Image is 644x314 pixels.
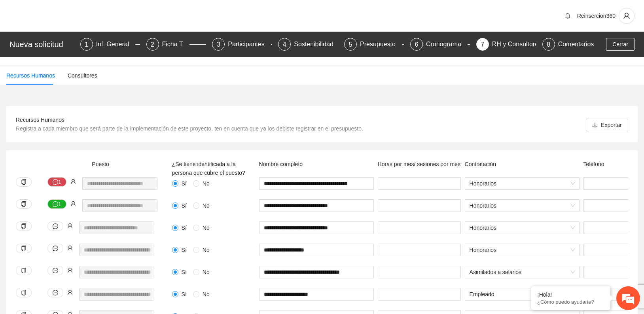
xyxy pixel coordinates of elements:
button: message [47,266,63,275]
span: Empleado [470,288,575,300]
span: Registra a cada miembro que será parte de la implementación de este proyecto, ten en cuenta que y... [16,125,363,132]
span: 3 [217,41,220,48]
button: copy [16,288,32,297]
span: user [67,245,73,251]
span: user [70,179,76,184]
span: copy [21,268,27,273]
div: Sostenibilidad [294,38,340,51]
span: 5 [349,41,352,48]
span: Contratación [465,161,496,167]
span: Sí [178,201,190,210]
span: copy [21,223,27,229]
span: bell [562,13,574,19]
span: No [199,179,213,188]
div: Cronograma [426,38,468,51]
span: Honorarios [470,244,575,256]
button: message [47,244,63,253]
span: 8 [547,41,550,48]
div: 2Ficha T [146,38,206,51]
button: message [47,288,63,297]
span: Horas por mes/ sesiones por mes [378,161,460,167]
button: message1 [47,199,66,209]
div: 3Participantes [212,38,272,51]
span: message [53,268,58,273]
span: Honorarios [470,200,575,212]
span: user [67,267,73,273]
div: ¡Hola! [537,291,604,298]
span: message [53,290,58,295]
div: Recursos Humanos [6,71,55,80]
button: bell [561,9,574,22]
span: user [619,12,634,19]
span: Honorarios [470,178,575,189]
span: copy [21,201,27,207]
div: Nueva solicitud [9,38,76,51]
span: user [70,201,76,206]
div: 6Cronograma [410,38,470,51]
span: 7 [481,41,484,48]
span: message [53,179,58,185]
span: No [199,268,213,276]
div: RH y Consultores [492,38,548,51]
span: Nombre completo [259,161,303,167]
p: ¿Cómo puedo ayudarte? [537,299,604,305]
span: Exportar [601,121,622,129]
span: Sí [178,179,190,188]
button: user [619,8,635,24]
span: Asimilados a salarios [470,266,575,278]
div: 8Comentarios [542,38,594,51]
span: user [67,223,73,229]
span: No [199,201,213,210]
div: 1Inf. General [80,38,140,51]
button: copy [16,177,32,187]
span: Reinsercion360 [577,13,616,19]
div: 7RH y Consultores [476,38,536,51]
div: 4Sostenibilidad [278,38,338,51]
span: 4 [283,41,286,48]
span: 1 [85,41,88,48]
div: Consultores [68,71,97,80]
button: copy [16,199,32,209]
span: message [53,201,58,208]
div: Inf. General [96,38,136,51]
button: Cerrar [606,38,635,51]
span: Sí [178,290,190,299]
span: Cerrar [612,40,628,49]
div: Comentarios [558,38,594,51]
button: downloadExportar [586,119,628,131]
div: Presupuesto [360,38,402,51]
span: Sí [178,246,190,254]
button: copy [16,266,32,275]
span: No [199,290,213,299]
div: Ficha T [162,38,189,51]
button: message [47,221,63,231]
span: message [53,223,58,229]
span: ¿Se tiene identificada a la persona que cubre el puesto? [172,161,245,176]
div: 5Presupuesto [344,38,404,51]
span: No [199,246,213,254]
span: copy [21,290,27,295]
button: copy [16,244,32,253]
span: Sí [178,268,190,276]
button: copy [16,221,32,231]
button: message1 [47,177,66,187]
span: No [199,223,213,232]
span: message [53,246,58,251]
span: Honorarios [470,222,575,234]
span: Sí [178,223,190,232]
div: Participantes [228,38,271,51]
span: Puesto [92,161,109,167]
span: 6 [415,41,418,48]
span: user [67,289,73,295]
span: Recursos Humanos [16,117,64,123]
span: copy [21,179,27,185]
span: download [592,122,598,129]
span: copy [21,246,27,251]
span: Teléfono [583,161,604,167]
span: 2 [151,41,154,48]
